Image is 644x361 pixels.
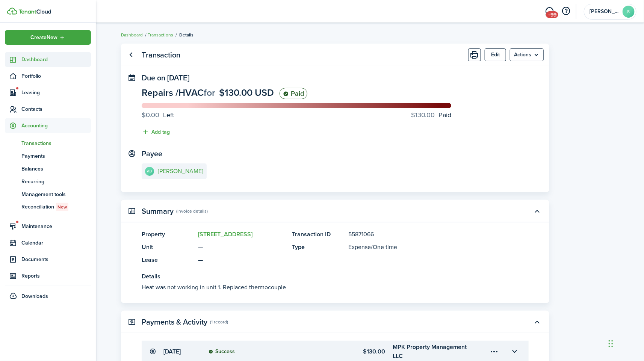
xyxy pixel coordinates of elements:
button: Open menu [5,30,91,45]
span: Maintenance [21,222,91,230]
transaction-details-table-item-amount: $130.00 [318,347,385,356]
span: Create New [30,35,57,40]
span: Calendar [21,239,91,247]
a: Balances [5,162,91,175]
span: Sarah [590,9,620,14]
a: [STREET_ADDRESS] [198,230,252,239]
span: Repairs / HVAC [142,86,204,100]
button: Open resource center [560,5,573,18]
a: Recurring [5,175,91,188]
span: Management tools [21,190,91,198]
a: Messaging [543,2,557,21]
progress-caption-label: Left [142,110,174,120]
panel-main-title: Property [142,230,194,239]
img: TenantCloud [7,8,17,15]
span: Recurring [21,178,91,186]
panel-main-title: Payee [142,150,162,158]
e-details-info-title: [PERSON_NAME] [158,168,203,175]
progress-caption-label: Paid [411,110,451,120]
div: Drag [609,332,613,355]
a: Payments [5,150,91,162]
span: Due on [DATE] [142,72,189,83]
status: Paid [280,88,307,99]
panel-main-title: Transaction ID [292,230,345,239]
transaction-details-table-item-date: [DATE] [163,347,201,356]
span: $130.00 USD [219,86,274,100]
a: Dashboard [5,52,91,67]
panel-main-description: 55871066 [348,230,506,239]
panel-main-description: — [198,255,284,264]
a: Go back [125,48,138,61]
menu-btn: Actions [510,48,544,61]
panel-main-title: Type [292,243,345,252]
a: Dashboard [121,32,143,38]
span: Portfolio [21,72,91,80]
a: Transactions [148,32,173,38]
span: Details [179,32,194,38]
button: Add tag [142,128,170,136]
span: for [204,86,215,100]
button: Edit [485,48,506,61]
panel-main-title: Lease [142,255,194,264]
span: Expense [348,243,371,251]
span: +99 [546,11,558,18]
span: Accounting [21,122,91,130]
span: Payments [21,152,91,160]
button: Print [468,48,481,61]
span: Downloads [21,292,48,300]
button: Open menu [510,48,544,61]
img: TenantCloud [18,9,51,14]
span: Leasing [21,89,91,97]
panel-main-subtitle: (Invoice details) [176,208,208,214]
panel-main-description: / [348,243,506,252]
iframe: Chat Widget [606,325,644,361]
span: New [57,204,67,210]
a: Reports [5,269,91,283]
panel-main-title: Unit [142,243,194,252]
button: Toggle accordion [531,316,544,328]
a: AB[PERSON_NAME] [142,163,207,179]
progress-caption-label-value: $0.00 [142,110,159,120]
a: Transactions [5,137,91,150]
span: Balances [21,165,91,173]
button: Open menu [488,345,501,358]
panel-main-subtitle: (1 record) [210,319,228,325]
a: Management tools [5,188,91,201]
span: — [198,243,203,251]
panel-main-title: Details [142,272,506,281]
panel-main-title: Payments & Activity [142,318,207,326]
a: ReconciliationNew [5,201,91,213]
span: Dashboard [21,56,91,63]
span: Reports [21,272,91,280]
span: Transactions [21,139,91,147]
panel-main-title: Transaction [142,51,180,59]
transaction-details-table-item-client: MPK Property Management LLC [393,343,467,361]
avatar-text: S [623,6,635,18]
span: Reconciliation [21,203,91,211]
status: Success [209,349,235,355]
panel-main-body: Toggle accordion [121,230,549,303]
span: One time [373,243,397,251]
panel-main-title: Summary [142,207,174,216]
button: Toggle accordion [531,205,544,218]
button: Toggle accordion [508,345,521,358]
span: Contacts [21,105,91,113]
progress-caption-label-value: $130.00 [411,110,435,120]
span: Documents [21,255,91,263]
panel-main-description: Heat was not working in unit 1. Replaced thermocouple [142,283,506,292]
avatar-text: AB [145,167,154,176]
